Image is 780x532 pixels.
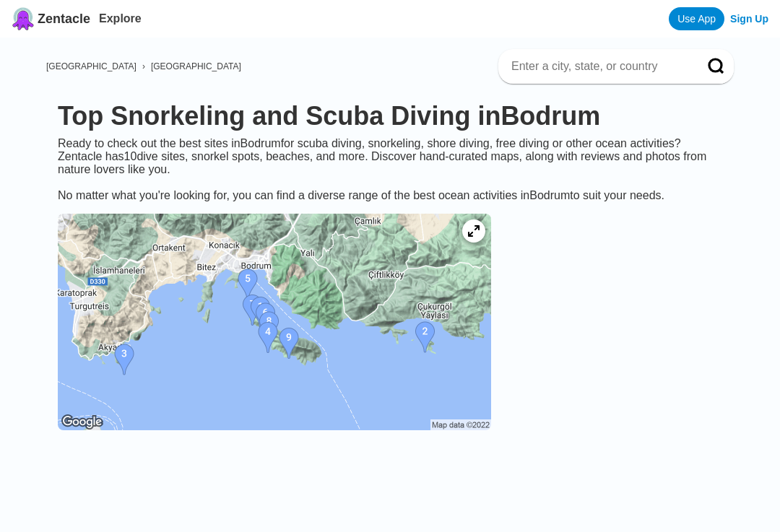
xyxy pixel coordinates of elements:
[730,13,768,25] a: Sign Up
[46,456,747,521] iframe: Advertisement
[669,7,724,30] a: Use App
[46,61,136,71] a: [GEOGRAPHIC_DATA]
[12,7,35,30] img: Zentacle logo
[510,59,688,74] input: Enter a city, state, or country
[46,202,503,445] a: Bodrum dive site map
[58,101,722,131] h1: Top Snorkeling and Scuba Diving in Bodrum
[142,61,145,71] span: ›
[151,61,241,71] a: [GEOGRAPHIC_DATA]
[99,12,142,25] a: Explore
[46,137,734,202] div: Ready to check out the best sites in Bodrum for scuba diving, snorkeling, shore diving, free divi...
[38,12,90,27] span: Zentacle
[58,214,491,430] img: Bodrum dive site map
[12,7,90,30] a: Zentacle logoZentacle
